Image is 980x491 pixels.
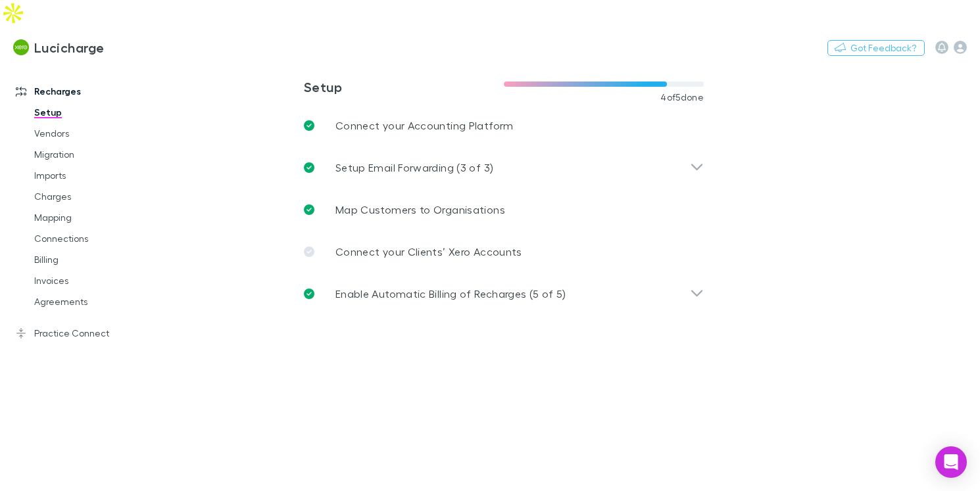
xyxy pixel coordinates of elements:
[293,105,714,147] a: Connect your Accounting Platform
[3,81,162,102] a: Recharges
[335,286,566,302] p: Enable Automatic Billing of Recharges (5 of 5)
[335,118,514,133] p: Connect your Accounting Platform
[293,231,714,273] a: Connect your Clients’ Xero Accounts
[21,291,162,312] a: Agreements
[304,79,504,95] h3: Setup
[293,189,714,231] a: Map Customers to Organisations
[827,40,925,56] button: Got Feedback?
[21,123,162,144] a: Vendors
[335,202,505,218] p: Map Customers to Organisations
[21,186,162,207] a: Charges
[34,39,105,55] h3: Lucicharge
[21,102,162,123] a: Setup
[293,273,714,315] div: Enable Automatic Billing of Recharges (5 of 5)
[935,446,967,478] div: Open Intercom Messenger
[5,32,112,63] a: Lucicharge
[335,160,493,175] p: Setup Email Forwarding (3 of 3)
[21,207,162,228] a: Mapping
[21,249,162,270] a: Billing
[13,39,29,55] img: Lucicharge's Logo
[21,165,162,186] a: Imports
[21,228,162,249] a: Connections
[21,144,162,165] a: Migration
[293,147,714,189] div: Setup Email Forwarding (3 of 3)
[3,323,162,344] a: Practice Connect
[21,270,162,291] a: Invoices
[335,244,522,260] p: Connect your Clients’ Xero Accounts
[660,92,704,103] span: 4 of 5 done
